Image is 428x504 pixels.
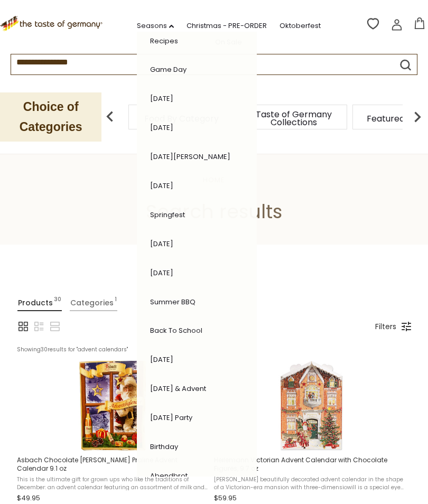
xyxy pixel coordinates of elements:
[17,493,40,503] span: $49.95
[150,64,187,74] a: Game Day
[150,325,202,335] a: Back to School
[137,20,174,32] a: Seasons
[150,94,173,104] a: [DATE]
[33,320,45,333] a: View list mode
[150,181,173,191] a: [DATE]
[17,456,209,473] span: Asbach Chocolate [PERSON_NAME] Praline Advent Calendar 9.1 oz
[266,361,356,451] img: Heilemann Victorian Advent Calendar with Chocolate Figures, 9.7 oz
[150,123,173,133] a: [DATE]
[150,268,173,278] a: [DATE]
[17,475,209,490] span: This is the ultimate gift for grown ups who like the traditions of December: an advent calendar f...
[17,320,30,333] a: View grid mode
[150,297,196,307] a: Summer BBQ
[150,210,185,220] a: Springfest
[214,493,237,503] span: $59.95
[214,456,406,473] span: Heilemann Victorian Advent Calendar with Chocolate Figures, 9.7 oz
[280,20,321,32] a: Oktoberfest
[252,110,336,126] a: Taste of Germany Collections
[69,361,159,451] img: Asbach Chocolate Brandy Praline Advent Calendar 9.1 oz
[33,200,395,223] h1: Search results
[99,106,120,127] img: previous arrow
[370,318,402,335] a: Filters
[150,442,178,452] a: Birthday
[187,20,267,32] a: Christmas - PRE-ORDER
[150,471,188,481] a: Abendbrot
[54,295,61,310] span: 30
[150,239,173,249] a: [DATE]
[150,413,192,423] a: [DATE] Party
[17,295,62,311] a: View Products Tab
[150,36,178,46] a: Recipes
[115,295,117,310] span: 1
[150,384,206,394] a: [DATE] & Advent
[407,106,428,127] img: next arrow
[150,152,230,162] a: [DATE][PERSON_NAME]
[70,295,117,311] a: View Categories Tab
[41,346,48,353] b: 30
[214,475,406,490] span: [PERSON_NAME] beautifully decorated advent calendar in the shape of a Victorian-era mansion with ...
[150,354,173,365] a: [DATE]
[49,320,61,333] a: View row mode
